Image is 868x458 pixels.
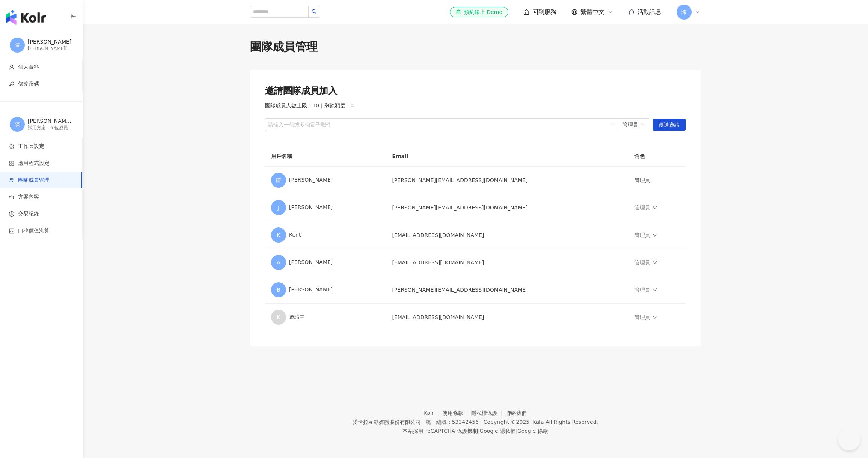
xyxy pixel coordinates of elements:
[18,210,39,218] span: 交易紀錄
[386,276,628,304] td: [PERSON_NAME][EMAIL_ADDRESS][DOMAIN_NAME]
[506,410,527,416] a: 聯絡我們
[386,304,628,331] td: [EMAIL_ADDRESS][DOMAIN_NAME]
[18,160,50,167] span: 應用程式設定
[532,8,556,16] span: 回到服務
[450,7,508,17] a: 預約線上 Demo
[426,419,479,425] div: 統一編號：53342456
[652,205,657,210] span: down
[622,119,645,131] span: 管理員
[515,428,517,434] span: |
[28,45,73,52] div: [PERSON_NAME][EMAIL_ADDRESS][DOMAIN_NAME]
[652,232,657,238] span: down
[386,167,628,194] td: [PERSON_NAME][EMAIL_ADDRESS][DOMAIN_NAME]
[277,258,280,267] span: A
[652,287,657,292] span: down
[422,419,424,425] span: |
[28,38,73,46] div: [PERSON_NAME]
[250,39,701,55] div: 團隊成員管理
[271,255,380,270] div: [PERSON_NAME]
[9,228,14,234] span: calculator
[634,314,657,320] a: 管理員
[271,200,380,215] div: [PERSON_NAME]
[18,80,39,88] span: 修改密碼
[271,282,380,297] div: [PERSON_NAME]
[18,193,39,201] span: 方案內容
[659,119,680,131] span: 傳送邀請
[28,118,73,125] div: [PERSON_NAME] 的工作區
[523,8,556,16] a: 回到服務
[9,161,14,166] span: appstore
[277,313,280,321] span: K
[386,249,628,276] td: [EMAIL_ADDRESS][DOMAIN_NAME]
[637,8,662,15] span: 活動訊息
[681,8,687,16] span: 陳
[9,211,14,217] span: dollar
[278,203,279,212] span: J
[6,10,46,25] img: logo
[277,231,280,239] span: K
[634,205,657,211] a: 管理員
[15,41,20,49] span: 陳
[484,419,598,425] div: Copyright © 2025 All Rights Reserved.
[402,426,548,435] span: 本站採用 reCAPTCHA 保護機制
[265,85,686,98] div: 邀請團隊成員加入
[652,315,657,320] span: down
[838,428,860,450] iframe: Help Scout Beacon - Open
[277,286,280,294] span: B
[312,9,317,14] span: search
[18,176,50,184] span: 團隊成員管理
[276,176,281,184] span: 陳
[18,143,44,150] span: 工作區設定
[271,227,380,243] div: Kent
[652,260,657,265] span: down
[265,146,386,167] th: 用戶名稱
[18,63,39,71] span: 個人資料
[271,310,380,325] div: 邀請中
[517,428,548,434] a: Google 條款
[531,419,544,425] a: iKala
[9,81,14,87] span: key
[353,419,421,425] div: 愛卡拉互動媒體股份有限公司
[28,125,73,131] div: 試用方案 - 6 位成員
[15,120,20,128] span: 陳
[386,221,628,249] td: [EMAIL_ADDRESS][DOMAIN_NAME]
[628,167,686,194] td: 管理員
[386,194,628,221] td: [PERSON_NAME][EMAIL_ADDRESS][DOMAIN_NAME]
[386,146,628,167] th: Email
[265,102,354,110] span: 團隊成員人數上限：10 ｜ 剩餘額度：4
[634,287,657,293] a: 管理員
[634,259,657,265] a: 管理員
[479,428,515,434] a: Google 隱私權
[424,410,442,416] a: Kolr
[634,232,657,238] a: 管理員
[442,410,472,416] a: 使用條款
[480,419,482,425] span: |
[628,146,686,167] th: 角色
[9,65,14,70] span: user
[456,8,502,16] div: 預約線上 Demo
[471,410,506,416] a: 隱私權保護
[478,428,480,434] span: |
[580,8,604,16] span: 繁體中文
[653,119,686,131] button: 傳送邀請
[18,227,50,235] span: 口碑價值測算
[271,173,380,188] div: [PERSON_NAME]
